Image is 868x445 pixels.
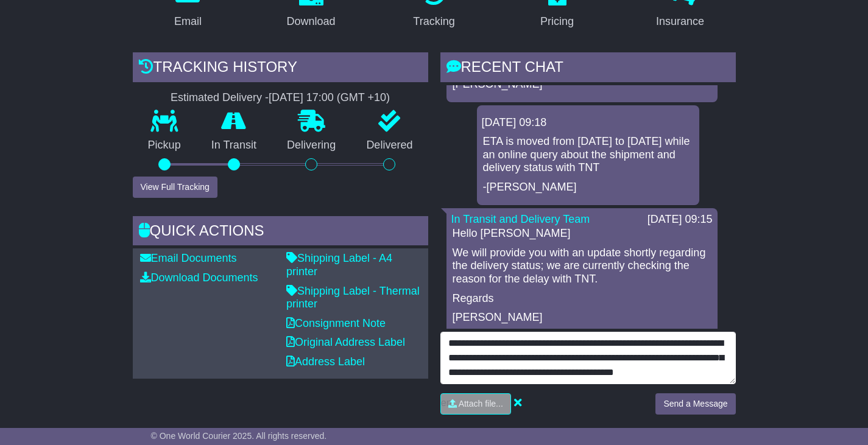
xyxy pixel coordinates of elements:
p: We will provide you with an update shortly regarding the delivery status; we are currently checki... [453,247,711,286]
p: Pickup [133,139,196,152]
a: Consignment Note [286,317,386,329]
div: Email [174,13,202,30]
div: Estimated Delivery - [133,91,428,105]
button: View Full Tracking [133,177,217,198]
a: Original Address Label [286,336,405,348]
button: Send a Message [655,393,735,415]
span: © One World Courier 2025. All rights reserved. [151,431,327,441]
a: In Transit and Delivery Team [451,213,590,225]
div: Tracking history [133,52,428,85]
a: Shipping Label - A4 printer [286,252,392,278]
div: Insurance [656,13,704,30]
p: Delivered [351,139,428,152]
p: [PERSON_NAME] [453,311,711,324]
div: Quick Actions [133,216,428,249]
a: Shipping Label - Thermal printer [286,285,420,310]
p: ETA is moved from [DATE] to [DATE] while an online query about the shipment and delivery status w... [483,135,693,175]
p: [PERSON_NAME] [453,78,711,91]
p: -[PERSON_NAME] [483,181,693,194]
p: Regards [453,292,711,306]
p: Hello [PERSON_NAME] [453,227,711,240]
div: [DATE] 09:15 [647,213,713,226]
p: In Transit [196,139,272,152]
a: Email Documents [140,252,237,264]
div: Tracking [413,13,454,30]
div: RECENT CHAT [440,52,736,85]
a: Download Documents [140,272,258,284]
div: [DATE] 09:18 [482,116,694,130]
p: Delivering [272,139,351,152]
a: Address Label [286,356,365,368]
div: Pricing [540,13,574,30]
div: [DATE] 17:00 (GMT +10) [269,91,390,105]
div: Download [286,13,335,30]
